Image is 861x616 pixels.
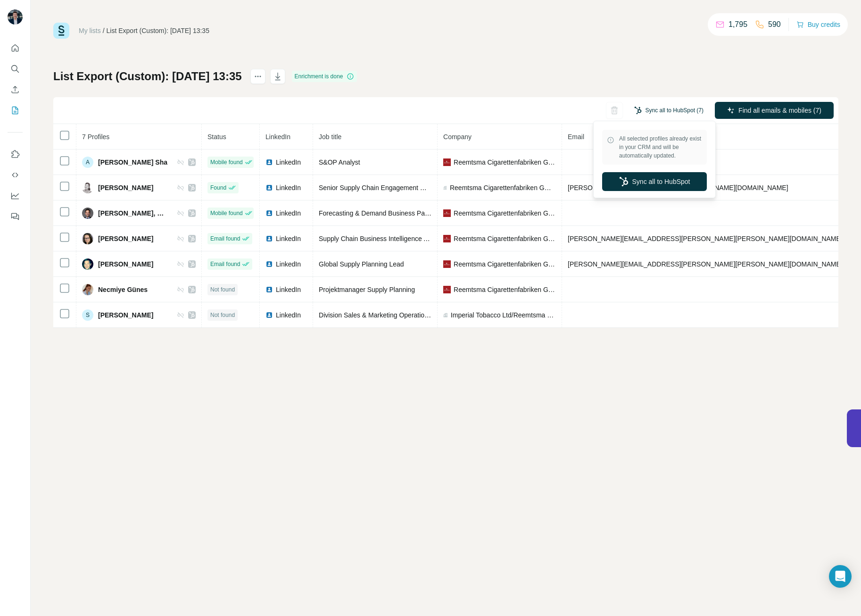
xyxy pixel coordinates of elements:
[98,208,167,218] span: [PERSON_NAME], MBA
[319,260,404,268] span: Global Supply Planning Lead
[319,286,415,293] span: Projektmanager Supply Planning
[210,285,235,294] span: Not found
[454,158,556,167] span: Reemtsma Cigarettenfabriken GmbH
[276,310,301,320] span: LinkedIn
[265,158,273,166] img: LinkedIn logo
[276,234,301,243] span: LinkedIn
[768,19,781,30] p: 590
[276,183,301,192] span: LinkedIn
[443,158,451,166] img: company-logo
[265,133,290,141] span: LinkedIn
[319,235,445,242] span: Supply Chain Business Intelligence Analyst
[443,133,472,141] span: Company
[210,183,226,192] span: Found
[454,234,556,243] span: Reemtsma Cigarettenfabriken GmbH
[568,260,843,268] span: [PERSON_NAME][EMAIL_ADDRESS][PERSON_NAME][PERSON_NAME][DOMAIN_NAME]
[265,311,273,319] img: LinkedIn logo
[82,182,93,193] img: Avatar
[454,208,556,218] span: Reemtsma Cigarettenfabriken GmbH
[568,133,584,141] span: Email
[8,60,23,77] button: Search
[98,259,153,269] span: [PERSON_NAME]
[265,209,273,217] img: LinkedIn logo
[443,235,451,242] img: company-logo
[738,106,821,115] span: Find all emails & mobiles (7)
[210,234,240,243] span: Email found
[8,146,23,163] button: Use Surfe on LinkedIn
[829,565,852,588] div: Open Intercom Messenger
[319,311,459,319] span: Division Sales & Marketing Operations Manager
[276,285,301,294] span: LinkedIn
[443,260,451,268] img: company-logo
[454,285,556,294] span: Reemtsma Cigarettenfabriken GmbH
[602,172,707,191] button: Sync all to HubSpot
[276,259,301,269] span: LinkedIn
[82,133,109,141] span: 7 Profiles
[98,183,153,192] span: [PERSON_NAME]
[210,260,240,268] span: Email found
[454,259,556,269] span: Reemtsma Cigarettenfabriken GmbH
[8,9,23,25] img: Avatar
[451,310,556,320] span: Imperial Tobacco Ltd/Reemtsma Cigarettenfabriken GmbH
[265,184,273,191] img: LinkedIn logo
[98,234,153,243] span: [PERSON_NAME]
[107,26,209,35] div: List Export (Custom): [DATE] 13:35
[265,260,273,268] img: LinkedIn logo
[82,157,93,168] div: A
[292,71,357,82] div: Enrichment is done
[319,158,360,166] span: S&OP Analyst
[265,286,273,293] img: LinkedIn logo
[443,209,451,217] img: company-logo
[103,26,105,35] li: /
[207,133,226,141] span: Status
[319,133,341,141] span: Job title
[53,69,242,84] h1: List Export (Custom): [DATE] 13:35
[82,284,93,295] img: Avatar
[8,187,23,204] button: Dashboard
[715,102,834,119] button: Find all emails & mobiles (7)
[276,208,301,218] span: LinkedIn
[82,208,93,219] img: Avatar
[729,19,747,30] p: 1,795
[8,102,23,119] button: My lists
[98,285,148,294] span: Necmiye Günes
[98,158,167,167] span: [PERSON_NAME] Sha
[82,233,93,244] img: Avatar
[796,18,840,31] button: Buy credits
[319,184,446,191] span: Senior Supply Chain Engagement Manager
[443,286,451,293] img: company-logo
[276,158,301,167] span: LinkedIn
[568,235,843,242] span: [PERSON_NAME][EMAIL_ADDRESS][PERSON_NAME][PERSON_NAME][DOMAIN_NAME]
[8,40,23,57] button: Quick start
[8,166,23,183] button: Use Surfe API
[628,103,710,117] button: Sync all to HubSpot (7)
[8,81,23,98] button: Enrich CSV
[619,134,702,160] span: All selected profiles already exist in your CRM and will be automatically updated.
[568,184,788,191] span: [PERSON_NAME][EMAIL_ADDRESS][PERSON_NAME][DOMAIN_NAME]
[210,311,235,319] span: Not found
[210,209,243,217] span: Mobile found
[53,23,69,39] img: Surfe Logo
[82,309,93,321] div: S
[210,158,243,166] span: Mobile found
[98,310,153,320] span: [PERSON_NAME]
[265,235,273,242] img: LinkedIn logo
[82,258,93,270] img: Avatar
[250,69,265,84] button: actions
[8,208,23,225] button: Feedback
[450,183,556,192] span: Reemtsma Cigarettenfabriken GmbH / an Imperial Brands PLC Company
[79,27,101,34] a: My lists
[319,209,439,217] span: Forecasting & Demand Business Partner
